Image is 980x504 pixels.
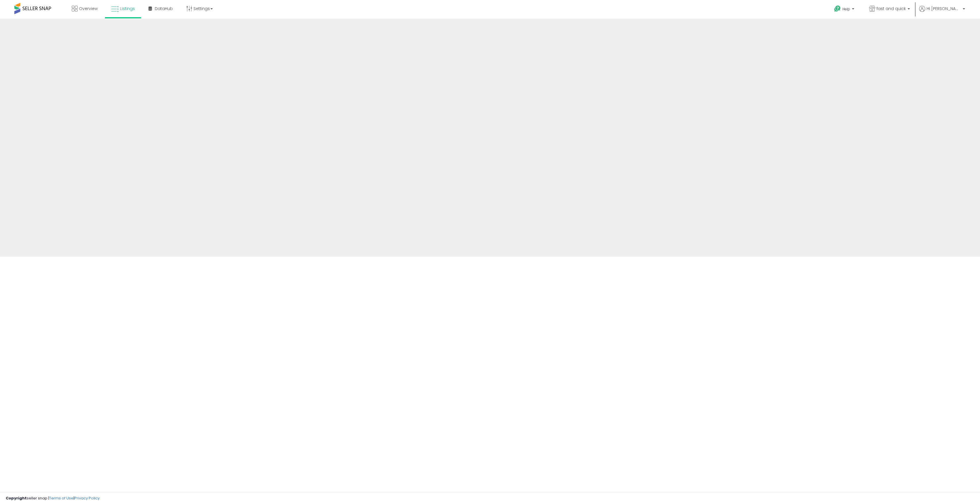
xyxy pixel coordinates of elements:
[155,6,173,11] span: DataHub
[120,6,135,11] span: Listings
[830,1,860,19] a: Help
[79,6,98,11] span: Overview
[927,6,961,11] span: Hi [PERSON_NAME]
[919,6,965,19] a: Hi [PERSON_NAME]
[842,7,850,11] span: Help
[877,6,906,11] span: fast and quick
[834,5,841,12] i: Get Help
